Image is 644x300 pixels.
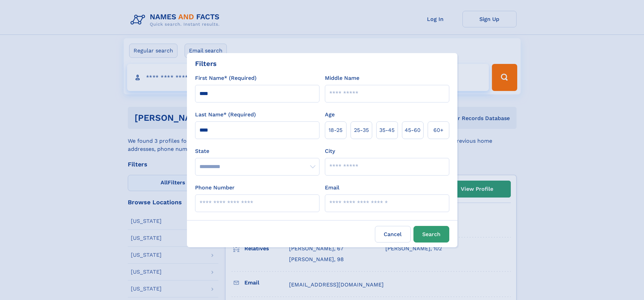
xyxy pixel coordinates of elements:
[325,74,359,82] label: Middle Name
[325,184,339,192] label: Email
[195,147,319,155] label: State
[379,126,395,134] span: 35‑45
[405,126,421,134] span: 45‑60
[325,111,335,119] label: Age
[195,111,256,119] label: Last Name* (Required)
[413,226,449,243] button: Search
[325,147,335,155] label: City
[354,126,369,134] span: 25‑35
[195,184,235,192] label: Phone Number
[195,59,217,69] div: Filters
[329,126,342,134] span: 18‑25
[195,74,257,82] label: First Name* (Required)
[433,126,444,134] span: 60+
[375,226,411,243] label: Cancel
